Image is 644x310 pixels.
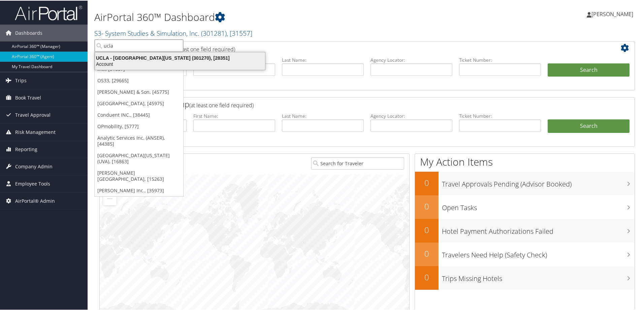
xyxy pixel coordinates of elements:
span: [PERSON_NAME] [591,10,633,17]
span: ( 301281 ) [201,28,227,37]
a: OS33, [29665] [95,74,183,86]
a: [PERSON_NAME] & Son, [45775] [95,86,183,97]
h3: Open Tasks [442,199,635,212]
div: UCLA - [GEOGRAPHIC_DATA][US_STATE] (301270), [28351] [91,54,269,60]
span: Book Travel [15,89,41,106]
a: [PERSON_NAME] Inc., [35973] [95,184,183,196]
h1: My Action Items [415,154,635,168]
label: Last Name: [282,56,364,63]
span: (at least one field required) [171,45,235,52]
a: 0Open Tasks [415,195,635,218]
a: [PERSON_NAME] [587,3,640,24]
span: Risk Management [15,123,56,140]
span: Travel Approval [15,106,51,123]
span: , [ 31557 ] [227,28,252,37]
button: Zoom out [103,191,117,205]
span: Dashboards [15,24,42,41]
h3: Hotel Payment Authorizations Failed [442,223,635,235]
input: Search Accounts [95,39,183,51]
a: [GEOGRAPHIC_DATA], [45975] [95,97,183,109]
a: Conduent INC., [38445] [95,109,183,120]
button: Search [548,63,630,76]
span: Employee Tools [15,175,50,192]
a: 0Travel Approvals Pending (Advisor Booked) [415,171,635,195]
label: Ticket Number: [459,56,541,63]
a: [PERSON_NAME][GEOGRAPHIC_DATA], [15263] [95,167,183,184]
h3: Trips Missing Hotels [442,270,635,283]
span: Trips [15,72,27,88]
span: (at least one field required) [189,101,254,108]
label: First Name: [193,112,275,119]
label: Agency Locator: [371,112,452,119]
a: Analytic Services Inc. (ANSER), [44385] [95,132,183,149]
h3: Travel Approvals Pending (Advisor Booked) [442,175,635,188]
h2: 0 [415,247,439,259]
h2: 0 [415,224,439,235]
label: Ticket Number: [459,112,541,119]
a: 0Hotel Payment Authorizations Failed [415,218,635,242]
a: 0Travelers Need Help (Safety Check) [415,242,635,265]
label: Last Name: [282,112,364,119]
span: Company Admin [15,158,53,174]
span: AirPortal® Admin [15,192,55,209]
h2: 0 [415,200,439,212]
h2: Airtinerary Lookup [105,42,585,53]
input: Search for Traveler [311,157,404,169]
a: [GEOGRAPHIC_DATA][US_STATE] (UVA), [16863] [95,149,183,167]
div: Account [91,60,269,66]
a: 0Trips Missing Hotels [415,265,635,289]
a: S3- System Studies & Simulation, Inc. [94,28,252,37]
h2: Savings Tracker Lookup [105,98,585,109]
h2: 0 [415,176,439,188]
a: OPmobility, [5777] [95,120,183,132]
h2: 0 [415,271,439,282]
h1: AirPortal 360™ Dashboard [94,9,458,24]
a: Search [548,119,630,132]
label: Agency Locator: [371,56,452,63]
img: airportal-logo.png [15,4,82,20]
h3: Travelers Need Help (Safety Check) [442,246,635,259]
span: Reporting [15,140,37,157]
